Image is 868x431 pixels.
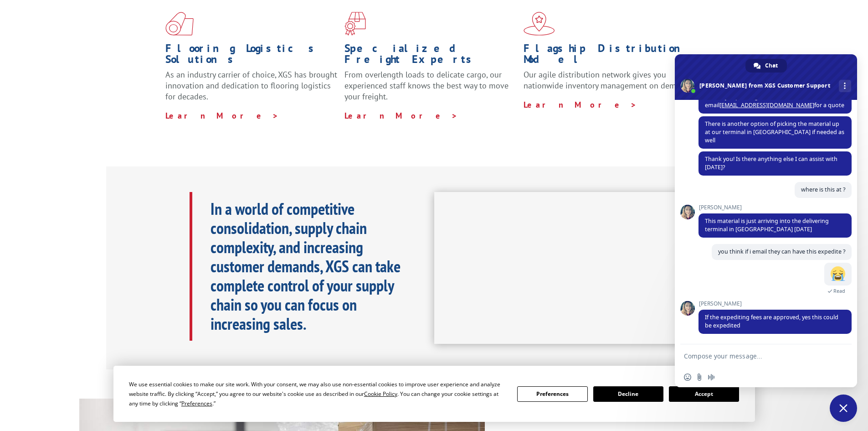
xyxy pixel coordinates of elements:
iframe: XGS Logistics Solutions [434,192,704,344]
span: Insert an emoji [684,374,691,381]
a: Learn More > [524,99,637,110]
button: Accept [669,386,739,402]
span: Read [833,288,845,294]
b: In a world of competitive consolidation, supply chain complexity, and increasing customer demands... [211,198,401,334]
img: xgs-icon-flagship-distribution-model-red [524,12,555,36]
div: We use essential cookies to make our site work. With your consent, we may also use non-essential ... [129,379,506,408]
span: Cookie Policy [364,390,397,398]
p: From overlength loads to delicate cargo, our experienced staff knows the best way to move your fr... [344,69,517,110]
button: Decline [593,386,663,402]
span: [PERSON_NAME] [699,204,852,211]
span: As an industry carrier of choice, XGS has brought innovation and dedication to flooring logistics... [165,69,337,102]
button: Preferences [517,386,587,402]
span: you think if i email they can have this expedite ? [718,248,845,255]
span: Preferences [181,400,212,407]
span: Chat [765,59,778,73]
a: Learn More > [344,110,458,121]
h1: Specialized Freight Experts [344,43,517,69]
span: Our agile distribution network gives you nationwide inventory management on demand. [524,69,691,91]
img: xgs-icon-focused-on-flooring-red [344,12,366,36]
span: Audio message [708,374,715,381]
span: There is another option of picking the material up at our terminal in [GEOGRAPHIC_DATA] if needed... [705,120,844,144]
span: where is this at ? [801,186,845,193]
div: Cookie Consent Prompt [113,366,755,422]
div: Close chat [830,395,857,422]
span: Thank you! Is there anything else I can assist with [DATE]? [705,155,837,171]
span: If the expediting fees are approved, yes this could be expedited [705,313,838,329]
textarea: Compose your message... [684,352,828,360]
div: More channels [839,80,851,92]
span: Send a file [696,374,703,381]
a: Learn More > [165,110,279,121]
span: This material is just arriving into the delivering terminal in [GEOGRAPHIC_DATA] [DATE] [705,217,829,233]
h1: Flagship Distribution Model [524,43,696,69]
div: Chat [745,59,787,73]
span: [PERSON_NAME] [699,301,852,307]
a: [EMAIL_ADDRESS][DOMAIN_NAME] [719,101,814,109]
img: xgs-icon-total-supply-chain-intelligence-red [165,12,194,36]
h1: Flooring Logistics Solutions [165,43,338,69]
